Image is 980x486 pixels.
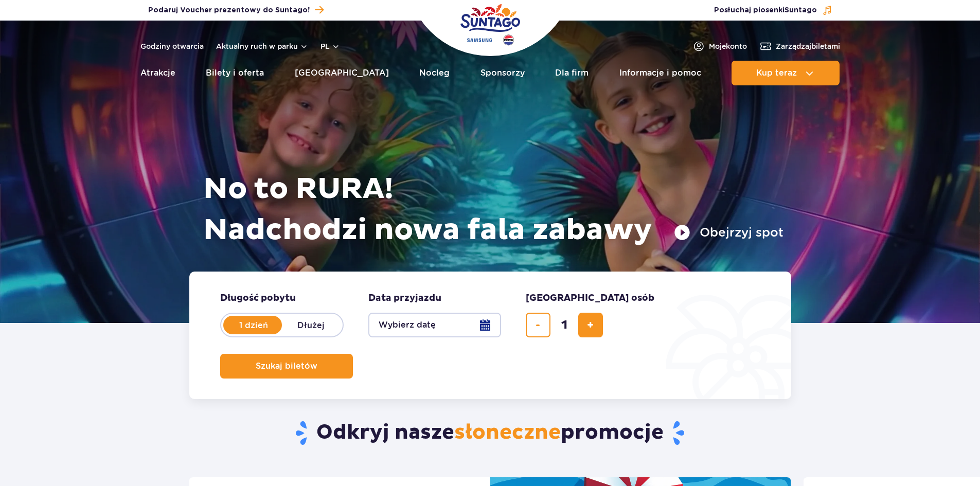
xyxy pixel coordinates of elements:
[148,5,310,15] span: Podaruj Voucher prezentowy do Suntago!
[692,40,747,52] a: Mojekonto
[480,61,525,85] a: Sponsorzy
[220,292,296,304] span: Długość pobytu
[148,3,324,17] a: Podaruj Voucher prezentowy do Suntago!
[320,41,340,51] button: pl
[555,61,589,85] a: Dla firm
[203,169,783,251] h1: No to RURA! Nadchodzi nowa fala zabawy
[419,61,450,85] a: Nocleg
[578,313,603,337] button: dodaj bilet
[368,313,501,337] button: Wybierz datę
[732,61,840,85] button: Kup teraz
[189,420,791,446] h2: Odkryj nasze promocje
[216,42,308,50] button: Aktualny ruch w parku
[282,314,341,336] label: Dłużej
[776,41,840,51] span: Zarządzaj biletami
[295,61,389,85] a: [GEOGRAPHIC_DATA]
[224,314,283,336] label: 1 dzień
[552,313,577,337] input: liczba biletów
[674,224,783,241] button: Obejrzyj spot
[368,292,441,304] span: Data przyjazdu
[140,61,175,85] a: Atrakcje
[189,272,791,399] form: Planowanie wizyty w Park of Poland
[220,354,353,379] button: Szukaj biletów
[714,5,817,15] span: Posłuchaj piosenki
[785,7,817,14] span: Suntago
[526,313,550,337] button: usuń bilet
[454,420,561,445] span: słoneczne
[709,41,747,51] span: Moje konto
[759,40,840,52] a: Zarządzajbiletami
[206,61,264,85] a: Bilety i oferta
[526,292,654,304] span: [GEOGRAPHIC_DATA] osób
[756,68,797,78] span: Kup teraz
[714,5,832,15] button: Posłuchaj piosenkiSuntago
[256,362,317,371] span: Szukaj biletów
[619,61,701,85] a: Informacje i pomoc
[140,41,204,51] a: Godziny otwarcia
